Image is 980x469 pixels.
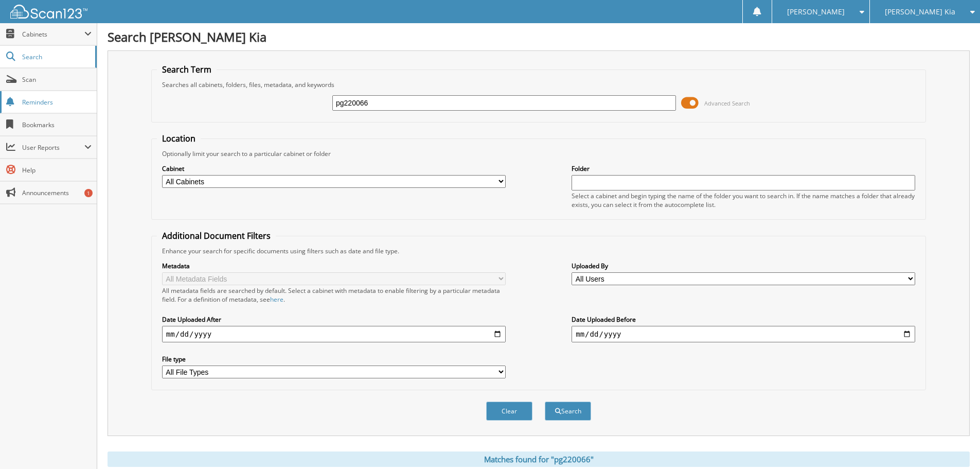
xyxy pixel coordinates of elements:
legend: Additional Document Filters [157,230,276,241]
div: Optionally limit your search to a particular cabinet or folder [157,149,920,158]
span: Search [22,53,90,61]
label: File type [162,355,506,363]
a: here [270,295,283,304]
label: Folder [572,164,915,173]
legend: Location [157,133,201,144]
span: Reminders [22,98,92,107]
div: Enhance your search for specific documents using filters such as date and file type. [157,247,920,255]
input: end [572,326,915,342]
h1: Search [PERSON_NAME] Kia [108,28,970,45]
div: 1 [84,189,93,197]
span: Advanced Search [704,99,750,107]
input: start [162,326,506,342]
label: Date Uploaded After [162,315,506,324]
div: Select a cabinet and begin typing the name of the folder you want to search in. If the name match... [572,192,915,209]
legend: Search Term [157,64,217,75]
span: Bookmarks [22,120,92,129]
span: Scan [22,75,92,84]
button: Clear [486,402,532,421]
div: All metadata fields are searched by default. Select a cabinet with metadata to enable filtering b... [162,286,506,304]
label: Metadata [162,262,506,270]
span: [PERSON_NAME] [787,9,845,15]
button: Search [545,402,591,421]
span: Cabinets [22,30,84,39]
span: [PERSON_NAME] Kia [885,9,955,15]
span: Help [22,166,92,175]
label: Date Uploaded Before [572,315,915,324]
label: Cabinet [162,164,506,173]
span: User Reports [22,143,84,152]
div: Matches found for "pg220066" [108,451,970,467]
label: Uploaded By [572,262,915,270]
img: scan123-logo-white.svg [10,5,87,19]
div: Searches all cabinets, folders, files, metadata, and keywords [157,80,920,89]
span: Announcements [22,188,92,197]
